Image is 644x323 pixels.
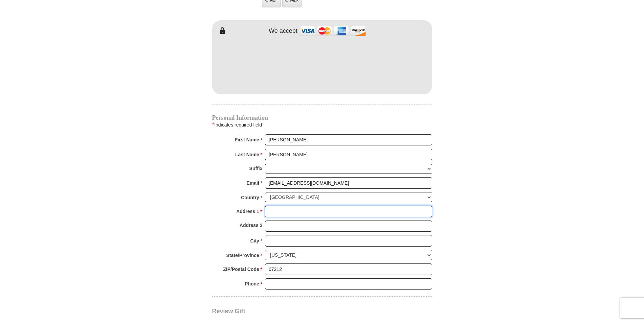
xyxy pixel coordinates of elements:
[247,178,259,188] strong: Email
[223,264,259,274] strong: ZIP/Postal Code
[212,120,432,129] div: Indicates required field
[241,193,259,202] strong: Country
[226,251,259,260] strong: State/Province
[245,279,259,289] strong: Phone
[250,236,259,246] strong: City
[212,308,245,315] span: Review Gift
[235,135,259,144] strong: First Name
[236,207,259,216] strong: Address 1
[240,221,263,230] strong: Address 2
[249,164,263,173] strong: Suffix
[235,150,259,159] strong: Last Name
[299,24,367,38] img: credit cards accepted
[269,27,297,35] h4: We accept
[212,115,432,120] h4: Personal Information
